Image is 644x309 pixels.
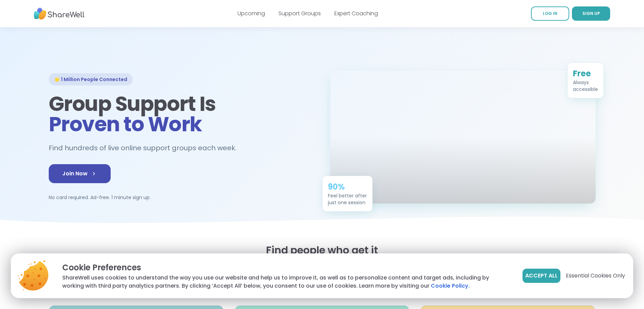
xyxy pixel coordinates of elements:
a: Expert Coaching [334,9,378,17]
span: Join Now [62,170,97,178]
img: ShareWell Nav Logo [34,4,85,23]
div: Always accessible [573,79,598,93]
div: Free [573,68,598,79]
span: Essential Cookies Only [566,272,625,280]
button: Accept All [523,269,560,283]
a: Cookie Policy. [431,282,470,290]
h2: Find hundreds of live online support groups each week. [49,142,244,154]
p: Cookie Preferences [62,262,512,274]
span: LOG IN [543,11,557,16]
span: Proven to Work [49,110,202,138]
span: SIGN UP [582,11,600,16]
a: SIGN UP [572,6,610,21]
a: Upcoming [238,9,265,17]
p: ShareWell uses cookies to understand the way you use our website and help us to improve it, as we... [62,274,512,290]
a: LOG IN [531,6,569,21]
div: 🌟 1 Million People Connected [49,73,133,85]
span: Accept All [525,272,558,280]
div: 90% [328,181,367,192]
p: No card required. Ad-free. 1 minute sign up. [49,194,314,201]
h1: Group Support Is [49,94,314,134]
a: Support Groups [279,9,321,17]
h2: Find people who get it [49,244,596,256]
a: Join Now [49,164,111,183]
div: Feel better after just one session [328,192,367,206]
